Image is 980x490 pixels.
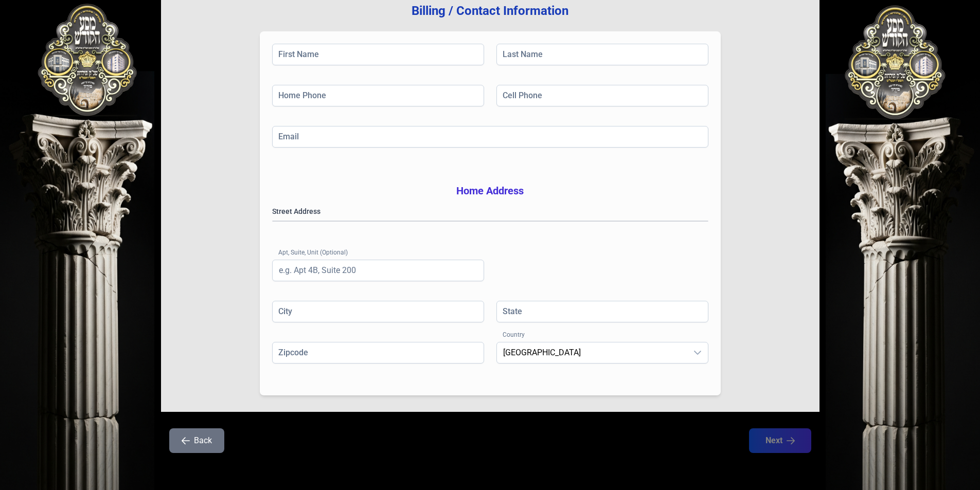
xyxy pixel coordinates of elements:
[272,206,708,216] label: Street Address
[272,184,708,198] h3: Home Address
[749,428,811,453] button: Next
[497,342,687,363] span: United States
[272,260,484,281] input: e.g. Apt 4B, Suite 200
[169,428,224,453] button: Back
[687,342,708,363] div: dropdown trigger
[177,3,803,19] h3: Billing / Contact Information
